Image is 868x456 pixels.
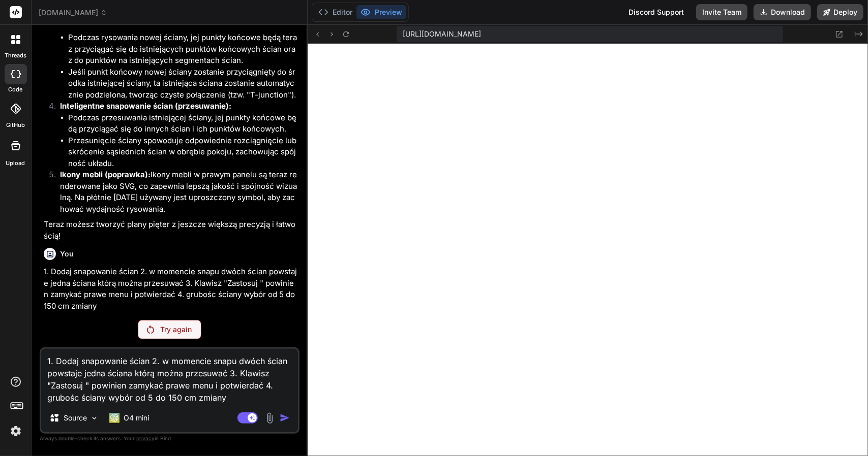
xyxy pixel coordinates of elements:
p: Teraz możesz tworzyć plany pięter z jeszcze większą precyzją i łatwością! [44,219,297,242]
label: threads [5,51,26,60]
li: Przesunięcie ściany spowoduje odpowiednie rozciągnięcie lub skrócenie sąsiednich ścian w obrębie ... [68,135,297,170]
button: Preview [356,5,406,19]
iframe: Preview [308,44,868,456]
img: Retry [147,325,154,334]
button: Download [754,4,811,20]
label: GitHub [6,121,25,129]
p: 1. Dodaj snapowanie ścian 2. w momencie snapu dwóch ścian powstaje jedna ściana którą można przes... [44,266,297,312]
button: Deploy [817,4,863,20]
span: privacy [136,435,155,441]
li: Podczas przesuwania istniejącej ściany, jej punkty końcowe będą przyciągać się do innych ścian i ... [68,112,297,135]
p: Always double-check its answers. Your in Bind [40,434,300,443]
p: O4 mini [124,413,149,423]
img: icon [280,413,290,423]
p: Try again [160,324,192,335]
textarea: 1. Dodaj snapowanie ścian 2. w momencie snapu dwóch ścian powstaje jedna ściana którą można przes... [41,349,298,404]
label: code [9,85,23,94]
strong: Inteligentne snapowanie ścian (przesuwanie): [60,101,231,111]
strong: Ikony mebli (poprawka): [60,170,151,179]
li: Jeśli punkt końcowy nowej ściany zostanie przyciągnięty do środka istniejącej ściany, ta istnieją... [68,67,297,101]
img: Pick Models [90,414,99,422]
p: Source [64,413,87,423]
img: attachment [264,412,276,424]
li: Ikony mebli w prawym panelu są teraz renderowane jako SVG, co zapewnia lepszą jakość i spójność w... [52,169,297,215]
h6: You [60,249,74,259]
img: O4 mini [109,413,119,423]
img: settings [7,422,24,440]
span: [DOMAIN_NAME] [39,8,107,18]
div: Discord Support [622,4,690,20]
button: Invite Team [696,4,747,20]
button: Editor [314,5,356,19]
span: [URL][DOMAIN_NAME] [403,29,481,39]
label: Upload [6,159,25,168]
li: Podczas rysowania nowej ściany, jej punkty końcowe będą teraz przyciągać się do istniejących punk... [68,32,297,67]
